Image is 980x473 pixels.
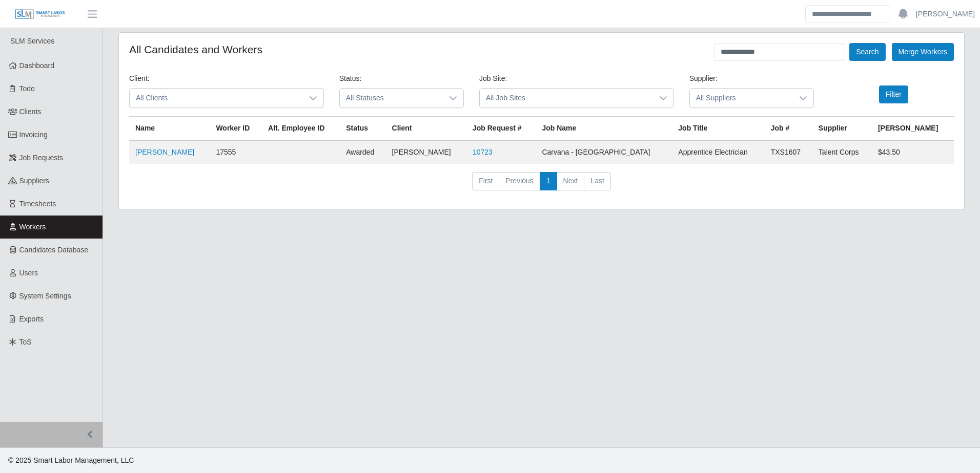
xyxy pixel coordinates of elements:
h4: All Candidates and Workers [129,43,262,56]
a: 10723 [473,148,493,156]
td: Apprentice Electrician [672,140,764,164]
span: Invoicing [19,131,48,139]
th: Job Name [536,117,672,141]
th: Client [386,117,466,141]
td: TXS1607 [765,140,812,164]
span: Job Requests [19,154,64,162]
span: All Job Sites [480,89,653,107]
span: All Suppliers [690,89,793,107]
span: System Settings [19,292,71,300]
label: Job Site: [479,73,507,84]
span: Suppliers [19,177,49,185]
label: Client: [129,73,150,84]
span: Clients [19,107,42,116]
nav: pagination [129,172,954,199]
span: SLM Services [10,37,54,45]
img: SLM Logo [14,9,66,20]
span: All Clients [130,89,303,107]
span: © 2025 Smart Labor Management, LLC [8,456,134,464]
th: Worker ID [210,117,262,141]
label: Status: [339,73,362,84]
span: Workers [19,223,46,231]
a: [PERSON_NAME] [916,9,975,19]
span: ToS [19,338,32,346]
span: Candidates Database [19,246,89,254]
button: Search [849,43,885,61]
td: awarded [340,140,385,164]
span: Dashboard [19,61,55,70]
td: 17555 [210,140,262,164]
td: Talent Corps [812,140,872,164]
span: Timesheets [19,200,56,208]
span: Todo [19,84,35,93]
th: Job # [765,117,812,141]
td: Carvana - [GEOGRAPHIC_DATA] [536,140,672,164]
button: Filter [879,85,908,103]
th: Job Title [672,117,764,141]
td: $43.50 [872,140,954,164]
label: Supplier: [689,73,718,84]
th: Supplier [812,117,872,141]
button: Merge Workers [892,43,954,61]
a: [PERSON_NAME] [135,148,194,156]
span: All Statuses [340,89,443,107]
span: Exports [19,315,44,323]
th: Alt. Employee ID [262,117,340,141]
a: 1 [540,172,557,190]
input: Search [805,5,890,23]
th: Job Request # [466,117,536,141]
td: [PERSON_NAME] [386,140,466,164]
th: [PERSON_NAME] [872,117,954,141]
th: Status [340,117,385,141]
th: Name [129,117,210,141]
span: Users [19,269,38,277]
